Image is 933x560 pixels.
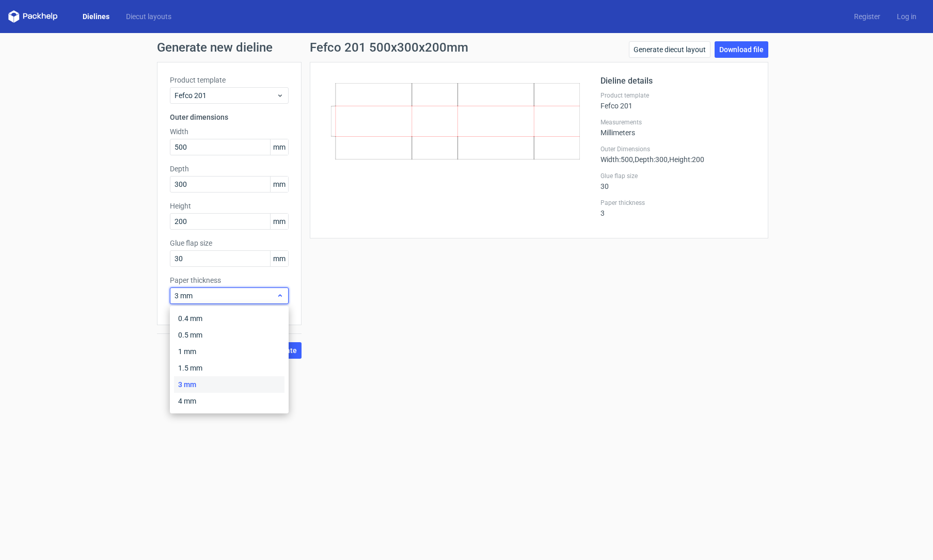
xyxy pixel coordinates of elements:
[175,90,276,101] span: Fefco 201
[600,91,755,110] div: Fefco 201
[174,343,284,360] div: 1 mm
[174,376,284,393] div: 3 mm
[170,126,289,137] label: Width
[174,360,284,376] div: 1.5 mm
[600,118,755,126] label: Measurements
[629,41,710,58] a: Generate diecut layout
[270,251,288,266] span: mm
[118,11,180,22] a: Diecut layouts
[633,155,668,164] span: , Depth : 300
[600,91,755,100] label: Product template
[270,214,288,229] span: mm
[174,393,284,409] div: 4 mm
[270,139,288,155] span: mm
[846,11,889,22] a: Register
[170,112,289,122] h3: Outer dimensions
[170,238,289,248] label: Glue flap size
[74,11,118,22] a: Dielines
[600,155,633,164] span: Width : 500
[174,310,284,327] div: 0.4 mm
[600,172,755,180] label: Glue flap size
[600,199,755,217] div: 3
[600,199,755,207] label: Paper thickness
[270,177,288,192] span: mm
[600,118,755,137] div: Millimeters
[175,291,276,301] span: 3 mm
[715,41,768,58] a: Download file
[600,172,755,190] div: 30
[170,275,289,285] label: Paper thickness
[310,41,468,54] h1: Fefco 201 500x300x200mm
[174,327,284,343] div: 0.5 mm
[600,75,755,87] h2: Dieline details
[170,164,289,174] label: Depth
[889,11,925,22] a: Log in
[170,75,289,85] label: Product template
[600,145,755,153] label: Outer Dimensions
[170,201,289,211] label: Height
[668,155,704,164] span: , Height : 200
[157,41,777,54] h1: Generate new dieline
